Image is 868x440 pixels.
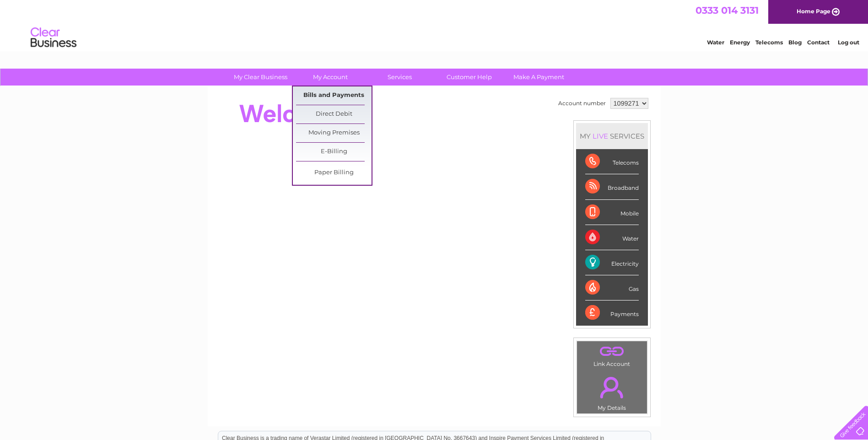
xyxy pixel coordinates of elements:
[556,96,608,111] td: Account number
[585,300,639,325] div: Payments
[585,149,639,174] div: Telecoms
[695,5,759,16] a: 0333 014 3131
[577,341,647,370] td: Link Account
[730,39,750,46] a: Energy
[362,69,437,86] a: Services
[807,39,830,46] a: Contact
[296,86,372,105] a: Bills and Payments
[579,343,645,360] a: .
[576,123,648,149] div: MY SERVICES
[223,69,298,86] a: My Clear Business
[579,371,645,403] a: .
[585,225,639,250] div: Water
[585,250,639,275] div: Electricity
[591,132,610,140] div: LIVE
[585,174,639,199] div: Broadband
[218,5,651,44] div: Clear Business is a trading name of Verastar Limited (registered in [GEOGRAPHIC_DATA] No. 3667643...
[296,164,372,182] a: Paper Billing
[30,24,77,52] img: logo.png
[296,124,372,142] a: Moving Premises
[707,39,724,46] a: Water
[296,143,372,161] a: E-Billing
[501,69,577,86] a: Make A Payment
[585,275,639,300] div: Gas
[838,39,859,46] a: Log out
[788,39,802,46] a: Blog
[296,105,372,123] a: Direct Debit
[577,369,647,414] td: My Details
[755,39,783,46] a: Telecoms
[585,200,639,225] div: Mobile
[431,69,507,86] a: Customer Help
[292,69,368,86] a: My Account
